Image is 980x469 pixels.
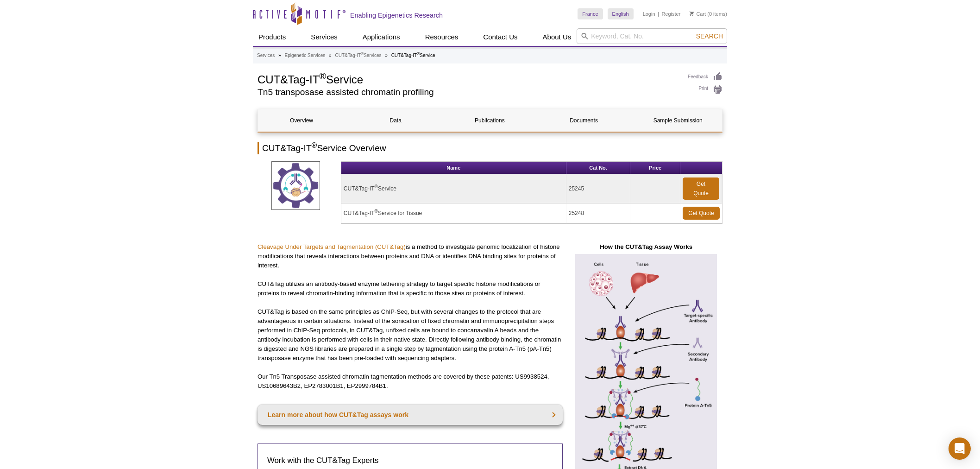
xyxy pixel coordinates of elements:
a: Login [643,11,655,17]
a: Cleavage Under Targets and Tagmentation (CUT&Tag) [258,243,406,250]
sup: ® [312,141,317,149]
a: Contact Us [477,28,523,46]
p: Our Tn5 Transposase assisted chromatin tagmentation methods are covered by these patents: US99385... [258,372,563,391]
a: Services [305,28,343,46]
a: Get Quote [683,207,720,220]
a: Publications [446,109,533,132]
a: Cart [690,11,706,17]
li: (0 items) [690,8,727,19]
li: | [658,8,659,19]
sup: ® [375,209,378,214]
th: Price [630,162,680,174]
strong: How the CUT&Tag Assay Works [600,243,692,250]
a: Applications [357,28,406,46]
div: Open Intercom Messenger [949,437,971,460]
td: CUT&Tag-IT Service for Tissue [341,203,566,223]
a: Overview [258,109,345,132]
a: Sample Submission [634,109,722,132]
input: Keyword, Cat. No. [577,28,727,44]
a: France [578,8,603,19]
a: Products [253,28,291,46]
img: Your Cart [690,11,694,16]
td: 25248 [566,203,631,223]
a: Get Quote [683,177,719,200]
li: » [329,53,332,58]
img: CUT&Tag Service [271,161,320,210]
a: Services [257,51,275,60]
p: CUT&Tag utilizes an antibody-based enzyme tethering strategy to target specific histone modificat... [258,279,563,298]
button: Search [693,32,726,40]
a: CUT&Tag-IT®Services [335,51,381,60]
a: Feedback [688,72,722,82]
th: Cat No. [566,162,631,174]
a: Documents [540,109,628,132]
a: Print [688,84,722,95]
p: CUT&Tag is based on the same principles as ChIP-Seq, but with several changes to the protocol tha... [258,307,563,363]
a: English [608,8,634,19]
li: » [385,53,388,58]
td: 25245 [566,174,631,203]
h2: Enabling Epigenetics Research [350,11,443,19]
a: Register [661,11,680,17]
sup: ® [375,184,378,189]
span: Search [696,32,723,40]
a: Resources [420,28,464,46]
td: CUT&Tag-IT Service [341,174,566,203]
sup: ® [361,51,364,56]
li: CUT&Tag-IT Service [391,53,435,58]
a: Epigenetic Services [284,51,325,60]
h2: Tn5 transposase assisted chromatin profiling [258,88,678,96]
sup: ® [319,71,326,81]
h2: CUT&Tag-IT Service Overview [258,142,722,154]
h3: Work with the CUT&Tag Experts​ [267,455,553,466]
p: is a method to investigate genomic localization of histone modifications that reveals interaction... [258,242,563,270]
th: Name [341,162,566,174]
h1: CUT&Tag-IT Service [258,72,678,86]
sup: ® [417,51,420,56]
li: » [278,53,281,58]
a: Learn more about how CUT&Tag assays work [258,405,563,425]
a: Data [352,109,439,132]
a: About Us [537,28,577,46]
